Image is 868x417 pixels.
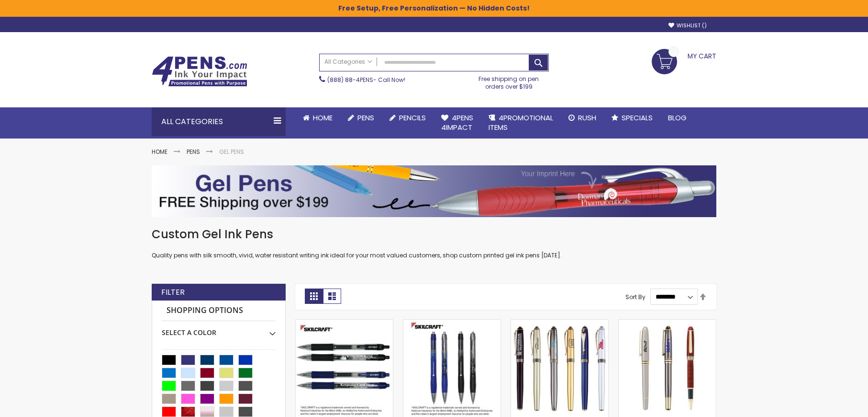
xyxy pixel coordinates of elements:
[296,319,393,327] a: Skilcraft Zebra Click-Action Gel Pen
[668,22,707,29] a: Wishlist
[441,113,473,132] span: 4Pens 4impact
[152,227,716,260] div: Quality pens with silk smooth, vivid, water resistant writing ink ideal for your most valued cust...
[187,148,200,156] a: Pens
[511,319,608,327] a: Achilles Cap-Off Rollerball Gel Metal Pen
[162,321,276,337] div: Select A Color
[295,107,340,128] a: Home
[327,76,373,84] a: (888) 88-4PENS
[152,148,167,156] a: Home
[313,113,333,123] span: Home
[604,107,660,128] a: Specials
[399,113,426,123] span: Pencils
[327,76,405,84] span: - Call Now!
[152,107,286,136] div: All Categories
[561,107,604,128] a: Rush
[219,148,244,156] strong: Gel Pens
[403,320,501,417] img: Custom Skilcraft Vista Quick Dry Gel Pen
[320,54,377,70] a: All Categories
[619,319,716,327] a: Imprinted Danish-II Cap-Off Brass Rollerball Heavy Brass Pen with Gold Accents
[152,227,716,242] h1: Custom Gel Ink Pens
[489,113,553,132] span: 4PROMOTIONAL ITEMS
[578,113,596,123] span: Rush
[305,289,323,304] strong: Grid
[152,165,716,217] img: Gel Pens
[668,113,687,123] span: Blog
[296,320,393,417] img: Skilcraft Zebra Click-Action Gel Pen
[660,107,694,128] a: Blog
[622,113,653,123] span: Specials
[357,113,374,123] span: Pens
[619,320,716,417] img: Imprinted Danish-II Cap-Off Brass Rollerball Heavy Brass Pen with Gold Accents
[324,58,372,66] span: All Categories
[162,301,276,321] strong: Shopping Options
[403,319,501,327] a: Custom Skilcraft Vista Quick Dry Gel Pen
[152,56,247,87] img: 4Pens Custom Pens and Promotional Products
[382,107,434,128] a: Pencils
[625,292,645,301] label: Sort By
[161,287,185,298] strong: Filter
[434,107,481,139] a: 4Pens4impact
[469,71,549,91] div: Free shipping on pen orders over $199
[511,320,608,417] img: Achilles Cap-Off Rollerball Gel Metal Pen
[340,107,382,128] a: Pens
[481,107,561,139] a: 4PROMOTIONALITEMS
